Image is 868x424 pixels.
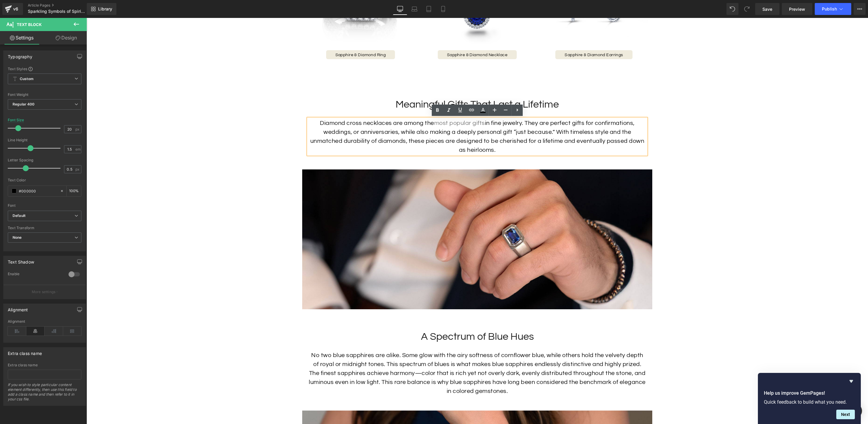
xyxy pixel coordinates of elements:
[249,35,300,39] span: Sapphire & Diamond Ring
[8,256,34,264] div: Text Shadow
[75,167,80,171] span: px
[726,3,738,15] button: Undo
[222,101,560,137] div: Diamond cross necklaces are among the in fine jewelry. They are perfect gifts for confirmations, ...
[422,3,436,15] a: Tablet
[17,22,42,27] span: Text Block
[28,9,85,14] span: Sparkling Symbols of Spirituality
[351,32,430,41] a: Sapphire & Diamond Necklace
[8,93,81,97] div: Font Weight
[28,3,97,8] a: Article Pages
[222,80,560,93] h2: Meaningful Gifts That Last a Lifetime
[478,35,536,39] span: Sapphire & Diamond Earrings
[13,213,25,218] i: Default
[8,138,81,142] div: Line Height
[8,51,32,59] div: Typography
[348,102,399,108] a: most popular gifts
[13,102,35,106] b: Regular 400
[8,178,81,182] div: Text Color
[87,3,116,15] a: New Library
[222,333,560,378] p: No two blue sapphires are alike. Some glow with the airy softness of cornflower blue, while other...
[13,235,22,240] b: None
[8,304,28,312] div: Alignment
[393,3,407,15] a: Desktop
[762,6,772,12] span: Save
[741,3,753,15] button: Redo
[764,378,855,419] div: Help us improve GemPages!
[98,6,112,12] span: Library
[8,382,81,405] div: If you wish to style particular content element differently, then use this field to add a class n...
[75,127,80,131] span: px
[2,3,23,15] a: v6
[407,3,422,15] a: Laptop
[4,285,86,299] button: More settings
[854,3,866,15] button: More
[469,32,546,41] a: Sapphire & Diamond Earrings
[45,31,88,45] a: Design
[67,186,81,196] div: %
[12,5,19,13] div: v6
[822,7,837,11] span: Publish
[361,35,421,39] span: Sapphire & Diamond Necklace
[216,151,566,291] img: Men's Sapphire Ring on hand
[764,390,855,397] h2: Help us improve GemPages!
[8,158,81,162] div: Letter Spacing
[764,399,855,405] p: Quick feedback to build what you need.
[75,147,80,151] span: em
[782,3,812,15] a: Preview
[836,410,855,419] button: Next question
[8,118,24,122] div: Font Size
[8,319,81,324] div: Alignment
[8,226,81,230] div: Text Transform
[8,66,81,71] div: Text Styles
[240,32,309,41] a: Sapphire & Diamond Ring
[436,3,450,15] a: Mobile
[32,289,56,295] p: More settings
[8,272,63,278] div: Enable
[815,3,851,15] button: Publish
[222,312,560,325] h2: A Spectrum of Blue Hues
[8,203,81,208] div: Font
[8,348,42,356] div: Extra class name
[19,188,57,194] input: Color
[789,6,805,12] span: Preview
[8,363,81,367] div: Extra class name
[848,378,855,385] button: Hide survey
[20,76,34,82] b: Custom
